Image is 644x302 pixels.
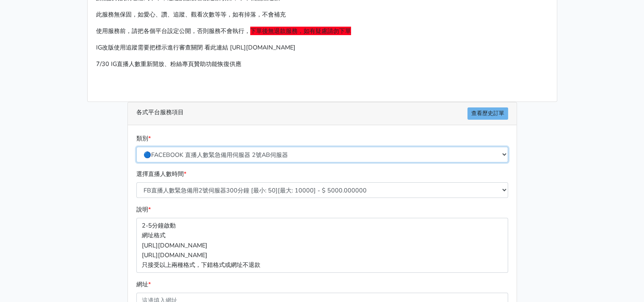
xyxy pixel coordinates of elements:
p: IG改版使用追蹤需要把標示進行審查關閉 看此連結 [URL][DOMAIN_NAME] [96,43,548,52]
p: 使用服務前，請把各個平台設定公開，否則服務不會執行， [96,26,548,36]
a: 查看歷史訂單 [467,107,508,120]
label: 類別 [136,134,151,143]
p: 2-5分鐘啟動 網址格式 [URL][DOMAIN_NAME] [URL][DOMAIN_NAME] 只接受以上兩種格式，下錯格式或網址不退款 [136,218,508,272]
p: 7/30 IG直播人數重新開放、粉絲專頁贊助功能恢復供應 [96,59,548,69]
label: 說明 [136,205,151,214]
label: 網址 [136,280,151,289]
p: 此服務無保固，如愛心、讚、追蹤、觀看次數等等，如有掉落，不會補充 [96,10,548,19]
label: 選擇直播人數時間 [136,169,186,179]
div: 各式平台服務項目 [128,102,517,125]
span: 下單後無退款服務，如有疑慮請勿下單 [250,27,351,35]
